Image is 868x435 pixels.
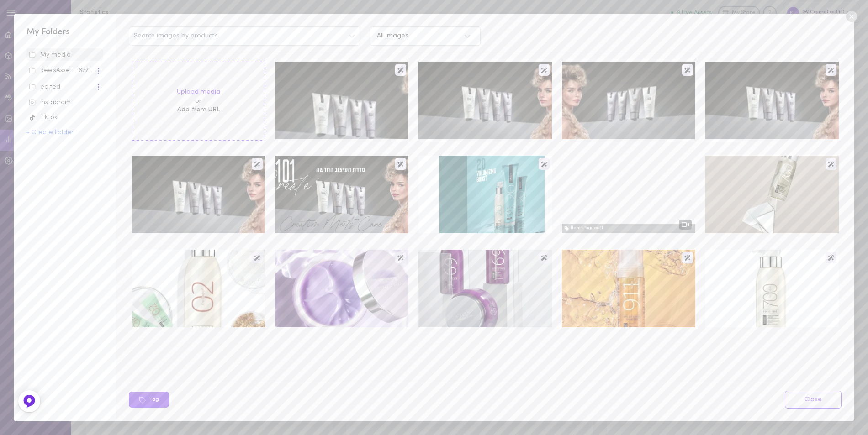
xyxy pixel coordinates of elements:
[29,83,95,92] div: edited
[116,14,854,421] div: Search images by productsAll imagesUpload mediaorAdd from URLimageimageimageimageimageimageimageI...
[129,392,169,408] button: Tag
[785,391,842,409] a: Close
[177,97,220,106] span: or
[377,33,408,39] div: All images
[26,130,74,136] button: + Create Folder
[177,106,220,113] span: Add from URL
[134,33,218,39] span: Search images by products
[29,66,95,75] div: ReelsAsset_18272_7896
[26,28,70,37] span: My Folders
[29,113,101,122] div: Tiktok
[22,394,36,408] img: Feedback Button
[177,88,220,97] label: Upload media
[29,51,101,60] div: My media
[29,98,101,107] div: Instagram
